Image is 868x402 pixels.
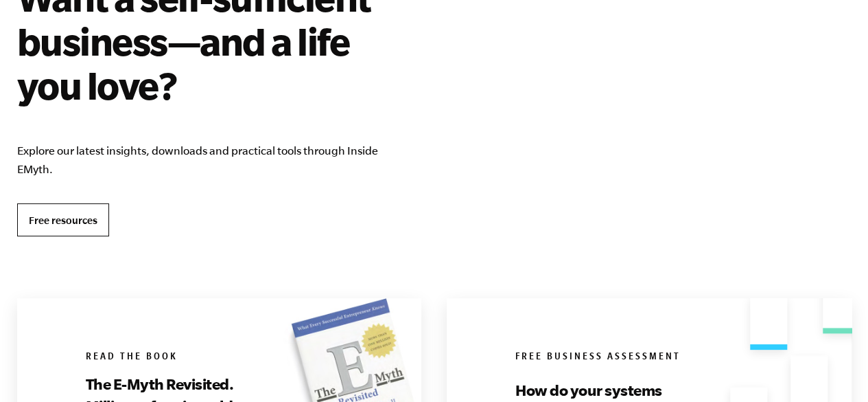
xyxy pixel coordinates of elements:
p: Explore our latest insights, downloads and practical tools through Inside EMyth. [17,142,412,179]
a: Free resources [17,203,109,236]
h6: Read the book [86,351,344,365]
h6: Free Business Assessment [515,351,773,365]
iframe: Chat Widget [562,304,868,402]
